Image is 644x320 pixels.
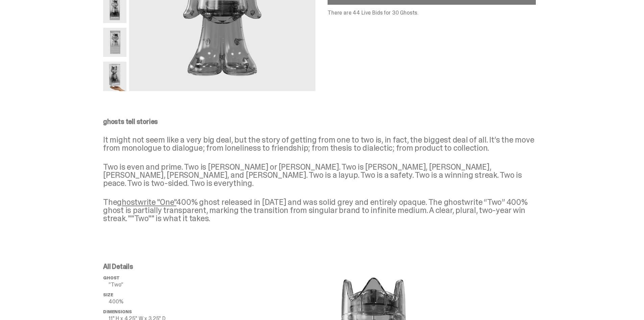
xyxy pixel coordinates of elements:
span: ghost [103,275,120,281]
img: ghostwrite_Two_17.png [103,28,126,57]
p: Two is even and prime. Two is [PERSON_NAME] or [PERSON_NAME]. Two is [PERSON_NAME], [PERSON_NAME]... [103,163,536,187]
p: It might not seem like a very big deal, but the story of getting from one to two is, in fact, the... [103,136,536,152]
img: ghostwrite_Two_Last.png [103,62,126,91]
span: Dimensions [103,309,132,315]
p: 400% [109,299,211,304]
p: ghosts tell stories [103,118,536,125]
a: ghostwrite "One" [117,197,176,207]
p: “Two” [109,282,211,287]
p: All Details [103,263,211,270]
p: The 400% ghost released in [DATE] and was solid grey and entirely opaque. The ghostwrite “Two” 40... [103,198,536,222]
p: There are 44 Live Bids for 30 Ghosts. [328,10,536,16]
span: Size [103,292,113,298]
